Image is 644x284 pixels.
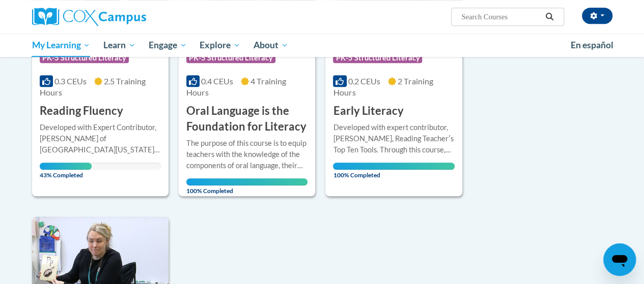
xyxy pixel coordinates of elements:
[333,103,403,119] h3: Early Literacy
[186,76,286,97] span: 4 Training Hours
[542,11,557,23] button: Search
[32,8,215,26] a: Cox Campus
[103,39,135,51] span: Learn
[582,8,612,24] button: Account Settings
[40,76,146,97] span: 2.5 Training Hours
[186,178,307,185] div: Your progress
[40,163,92,179] span: 43% Completed
[333,122,454,155] div: Developed with expert contributor, [PERSON_NAME], Reading Teacherʹs Top Ten Tools. Through this c...
[571,40,613,50] span: En español
[186,178,307,195] span: 100% Completed
[40,122,161,155] div: Developed with Expert Contributor, [PERSON_NAME] of [GEOGRAPHIC_DATA][US_STATE], [GEOGRAPHIC_DATA...
[24,34,620,57] div: Main menu
[40,163,92,170] div: Your progress
[193,34,247,57] a: Explore
[460,11,542,23] input: Search Courses
[333,53,422,63] span: PK-5 Structured Literacy
[333,163,454,170] div: Your progress
[186,138,307,171] div: The purpose of this course is to equip teachers with the knowledge of the components of oral lang...
[40,53,129,63] span: PK-5 Structured Literacy
[142,34,193,57] a: Engage
[54,76,87,86] span: 0.3 CEUs
[149,39,187,51] span: Engage
[25,34,97,57] a: My Learning
[201,76,233,86] span: 0.4 CEUs
[333,163,454,179] span: 100% Completed
[564,35,620,56] a: En español
[32,8,146,26] img: Cox Campus
[186,53,275,63] span: PK-5 Structured Literacy
[32,39,90,51] span: My Learning
[40,103,123,119] h3: Reading Fluency
[186,103,307,135] h3: Oral Language is the Foundation for Literacy
[348,76,380,86] span: 0.2 CEUs
[254,39,288,51] span: About
[97,34,142,57] a: Learn
[333,76,433,97] span: 2 Training Hours
[200,39,240,51] span: Explore
[247,34,295,57] a: About
[603,243,636,276] iframe: Button to launch messaging window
